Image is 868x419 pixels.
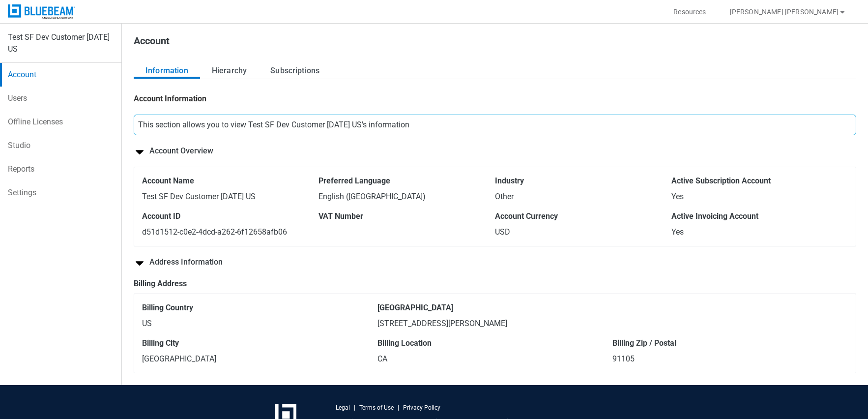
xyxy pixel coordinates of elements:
h2: Account Information [134,93,206,104]
span: Billing Location [377,337,613,349]
span: [GEOGRAPHIC_DATA] [142,354,216,363]
span: Industry [495,175,671,187]
a: Privacy Policy [403,404,440,412]
span: Account Name [142,175,318,187]
span: Billing Country [142,302,377,314]
span: Preferred Language [318,175,495,187]
span: English ([GEOGRAPHIC_DATA]) [318,192,426,201]
span: CA [377,354,387,363]
span: USD [495,227,510,237]
span: Active Invoicing Account [671,210,848,222]
button: Information [134,63,200,79]
div: This section allows you to view Test SF Dev Customer [DATE] US's information [134,115,856,135]
div: Billing Address [134,278,856,290]
button: [PERSON_NAME] [PERSON_NAME] [718,4,858,20]
span: Active Subscription Account [671,175,848,187]
span: Billing Zip / Postal [612,337,848,349]
span: Account Currency [495,210,671,222]
span: 91105 [612,354,635,363]
span: [STREET_ADDRESS][PERSON_NAME] [377,319,507,328]
div: Test SF Dev Customer [DATE] US [8,31,114,55]
span: Yes [671,192,684,201]
a: Legal [336,404,350,412]
span: [GEOGRAPHIC_DATA] [377,302,848,314]
div: | | [336,404,440,412]
span: d51d1512-c0e2-4dcd-a262-6f12658afb06 [142,227,287,237]
span: Other [495,192,514,201]
button: Subscriptions [259,63,331,79]
span: Yes [671,227,684,237]
img: Bluebeam, Inc. [8,4,75,19]
span: Test SF Dev Customer [DATE] US [142,192,256,201]
h1: Account [134,35,170,51]
span: Account ID [142,210,318,222]
button: Resources [662,4,718,20]
span: VAT Number [318,210,495,222]
span: US [142,319,152,328]
a: Terms of Use [359,404,394,412]
button: Hierarchy [200,63,259,79]
span: Billing City [142,337,377,349]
